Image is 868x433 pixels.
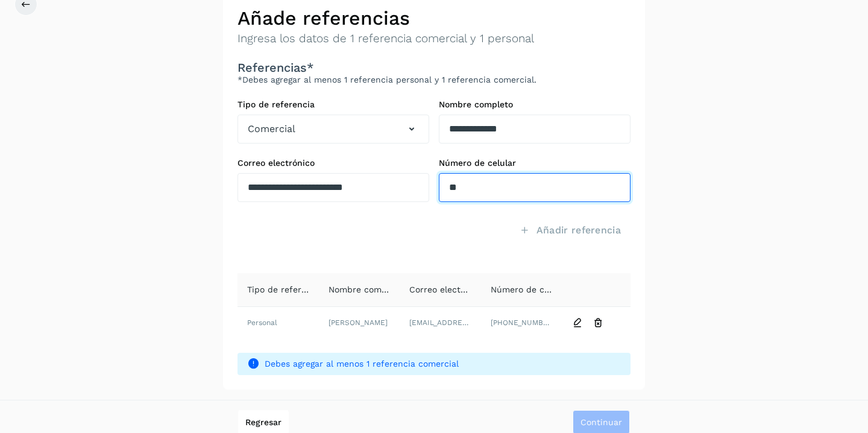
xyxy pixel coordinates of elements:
h2: Añade referencias [237,7,631,30]
label: Tipo de referencia [237,100,429,110]
span: Personal [247,318,277,327]
span: Regresar [245,418,281,426]
label: Nombre completo [439,100,631,110]
span: Añadir referencia [536,224,621,237]
p: Ingresa los datos de 1 referencia comercial y 1 personal [237,32,631,46]
td: [EMAIL_ADDRESS][DOMAIN_NAME] [400,307,481,338]
h3: Referencias* [237,60,631,75]
span: Correo electrónico [409,285,486,294]
span: Nombre completo [329,285,403,294]
td: [PHONE_NUMBER] [481,307,562,338]
span: Número de celular [491,285,568,294]
td: [PERSON_NAME] [319,307,400,338]
label: Número de celular [439,158,631,168]
span: Continuar [580,418,622,426]
span: Debes agregar al menos 1 referencia comercial [265,358,621,370]
button: Añadir referencia [510,216,631,244]
label: Correo electrónico [237,158,429,168]
span: Comercial [248,122,295,136]
p: *Debes agregar al menos 1 referencia personal y 1 referencia comercial. [237,75,631,85]
span: Tipo de referencia [247,285,324,294]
